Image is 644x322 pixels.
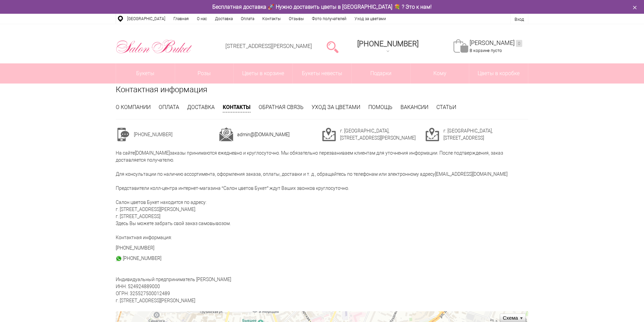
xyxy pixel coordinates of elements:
ins: 0 [516,40,522,47]
a: Подарки [352,63,410,84]
span: [PHONE_NUMBER] [357,40,419,48]
a: Главная [169,14,193,24]
a: Букеты [116,63,175,84]
p: Контактная информация: [116,234,528,241]
a: Помощь [368,104,392,110]
img: cont1.png [116,127,130,142]
div: Бесплатная доставка 🚀 Нужно доставить цветы в [GEOGRAPHIC_DATA] 💐 ? Это к нам! [111,3,533,10]
span: В корзине пусто [470,48,502,53]
ymaps: Развернуть [519,316,523,320]
a: Цветы в корзине [234,63,292,84]
td: [PHONE_NUMBER] [134,127,219,142]
a: Розы [175,63,234,84]
a: Вакансии [400,104,428,110]
a: Цветы в коробке [469,63,528,84]
a: Букеты невесты [293,63,352,84]
a: Доставка [187,104,215,110]
a: [STREET_ADDRESS][PERSON_NAME] [225,43,312,49]
a: Уход за цветами [351,14,390,24]
a: [DOMAIN_NAME] [135,150,170,156]
a: О нас [193,14,211,24]
a: [PHONE_NUMBER] [123,256,161,261]
a: Уход за цветами [312,104,360,110]
a: Отзывы [285,14,308,24]
a: О компании [116,104,151,110]
a: [PHONE_NUMBER] [353,37,423,56]
h1: Контактная информация [116,84,528,96]
a: Оплата [237,14,258,24]
a: Статьи [436,104,456,110]
a: Контакты [258,14,285,24]
td: г. [GEOGRAPHIC_DATA], [STREET_ADDRESS][PERSON_NAME] [340,127,425,142]
a: admin [237,132,250,137]
img: Цветы Нижний Новгород [116,38,193,55]
a: Фото получателей [308,14,351,24]
a: [GEOGRAPHIC_DATA] [123,14,169,24]
td: г. [GEOGRAPHIC_DATA], [STREET_ADDRESS] [443,127,529,142]
img: cont3.png [425,127,439,142]
a: Контакты [223,103,251,112]
img: cont2.png [219,127,233,142]
img: cont3.png [322,127,336,142]
a: Доставка [211,14,237,24]
img: watsap_30.png.webp [116,256,122,262]
span: Кому [411,63,469,84]
a: Обратная связь [259,104,304,110]
a: @[DOMAIN_NAME] [250,132,289,137]
a: [EMAIL_ADDRESS][DOMAIN_NAME] [435,171,507,177]
a: Оплата [159,104,179,110]
a: [PHONE_NUMBER] [116,245,154,251]
a: [PERSON_NAME] [470,39,522,47]
a: Вход [515,17,524,22]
